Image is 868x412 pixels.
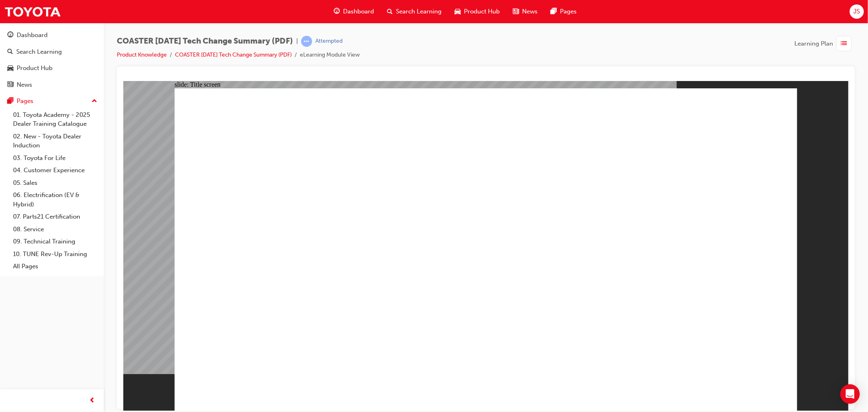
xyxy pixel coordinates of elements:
a: car-iconProduct Hub [448,3,506,20]
button: Learning Plan [794,36,855,51]
img: Trak [4,2,61,21]
a: guage-iconDashboard [327,3,380,20]
div: Dashboard [17,31,48,40]
button: JS [850,4,864,19]
a: 02. New - Toyota Dealer Induction [10,130,101,152]
a: Search Learning [3,44,101,59]
a: search-iconSearch Learning [380,3,448,20]
span: learningRecordVerb_ATTEMPT-icon [301,36,312,47]
div: Search Learning [16,47,62,57]
a: All Pages [10,260,101,273]
span: Search Learning [396,7,442,16]
span: pages-icon [7,98,13,105]
span: news-icon [513,7,519,17]
span: JS [853,7,860,16]
button: DashboardSearch LearningProduct HubNews [3,26,101,94]
span: guage-icon [7,32,13,39]
a: 04. Customer Experience [10,164,101,177]
a: News [3,77,101,92]
span: Product Hub [464,7,500,16]
div: News [17,80,32,90]
a: 01. Toyota Academy - 2025 Dealer Training Catalogue [10,109,101,130]
span: car-icon [7,65,13,72]
button: Pages [3,94,101,109]
li: eLearning Module View [300,50,360,60]
a: COASTER [DATE] Tech Change Summary (PDF) [175,51,292,58]
a: Product Knowledge [117,51,167,58]
a: 06. Electrification (EV & Hybrid) [10,189,101,210]
a: Product Hub [3,61,101,76]
div: Open Intercom Messenger [840,384,860,404]
span: up-icon [92,96,97,107]
div: Pages [17,96,33,106]
a: Dashboard [3,28,101,43]
div: Attempted [315,37,343,45]
span: car-icon [455,7,461,17]
span: search-icon [7,48,13,56]
span: Dashboard [343,7,374,16]
span: | [296,37,298,46]
a: pages-iconPages [544,3,583,20]
span: pages-icon [551,7,557,17]
a: 09. Technical Training [10,235,101,248]
span: guage-icon [334,7,340,17]
span: News [522,7,538,16]
div: Product Hub [17,64,52,73]
span: Learning Plan [794,39,833,48]
span: prev-icon [90,396,96,406]
span: COASTER [DATE] Tech Change Summary (PDF) [117,37,293,46]
span: search-icon [387,7,393,17]
a: 05. Sales [10,177,101,189]
span: list-icon [841,39,847,49]
a: 08. Service [10,223,101,236]
a: news-iconNews [506,3,544,20]
a: 03. Toyota For Life [10,152,101,164]
span: news-icon [7,81,13,89]
a: 07. Parts21 Certification [10,210,101,223]
a: 10. TUNE Rev-Up Training [10,248,101,261]
span: Pages [560,7,577,16]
